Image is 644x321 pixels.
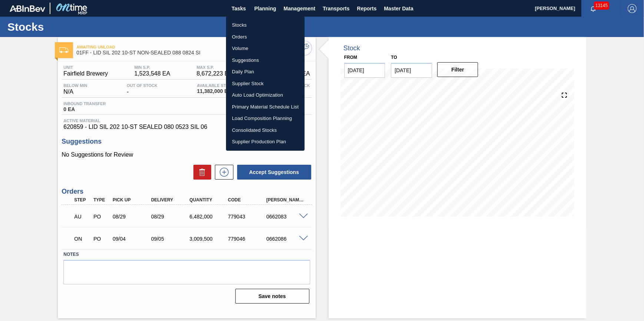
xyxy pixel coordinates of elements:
[226,101,305,113] a: Primary Material Schedule List
[226,54,305,66] a: Suggestions
[226,43,305,54] a: Volume
[226,124,305,136] a: Consolidated Stocks
[226,89,305,101] a: Auto Load Optimization
[226,31,305,43] a: Orders
[226,113,305,124] a: Load Composition Planning
[226,19,305,31] a: Stocks
[226,66,305,78] a: Daily Plan
[226,78,305,90] a: Supplier Stock
[226,136,305,148] a: Supplier Production Plan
